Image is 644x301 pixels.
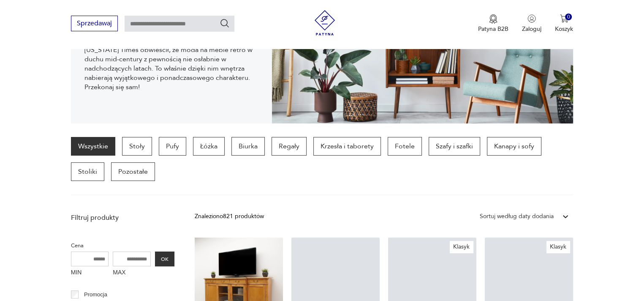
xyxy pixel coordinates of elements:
div: Sortuj według daty dodania [480,212,554,221]
p: Cena [71,241,174,250]
img: Ikona medalu [489,14,497,24]
label: MAX [113,266,151,280]
p: Patyna B2B [478,25,508,33]
p: Koszyk [555,25,573,33]
a: Fotele [388,137,422,156]
a: Pufy [159,137,186,156]
button: Sprzedawaj [71,16,118,31]
a: Sprzedawaj [71,21,118,27]
a: Pozostałe [111,162,155,181]
p: Promocja [84,290,107,299]
p: Filtruj produkty [71,213,174,222]
button: Zaloguj [522,14,541,33]
button: Patyna B2B [478,14,508,33]
a: Stoły [122,137,152,156]
label: MIN [71,266,109,280]
a: Kanapy i sofy [487,137,541,156]
div: 0 [565,14,572,21]
a: Regały [272,137,307,156]
button: Szukaj [220,18,230,28]
img: Ikona koszyka [560,14,568,23]
a: Wszystkie [71,137,115,156]
a: Biurka [231,137,265,156]
p: Zaloguj [522,25,541,33]
p: [US_STATE] Times obwieścił, że moda na meble retro w duchu mid-century z pewnością nie osłabnie w... [84,45,258,92]
div: Znaleziono 821 produktów [195,212,264,221]
a: Krzesła i taborety [313,137,381,156]
img: Ikonka użytkownika [527,14,536,23]
a: Szafy i szafki [429,137,480,156]
a: Ikona medaluPatyna B2B [478,14,508,33]
img: Patyna - sklep z meblami i dekoracjami vintage [312,10,337,36]
a: Łóżka [193,137,225,156]
a: Stoliki [71,162,104,181]
button: OK [155,252,174,266]
button: 0Koszyk [555,14,573,33]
